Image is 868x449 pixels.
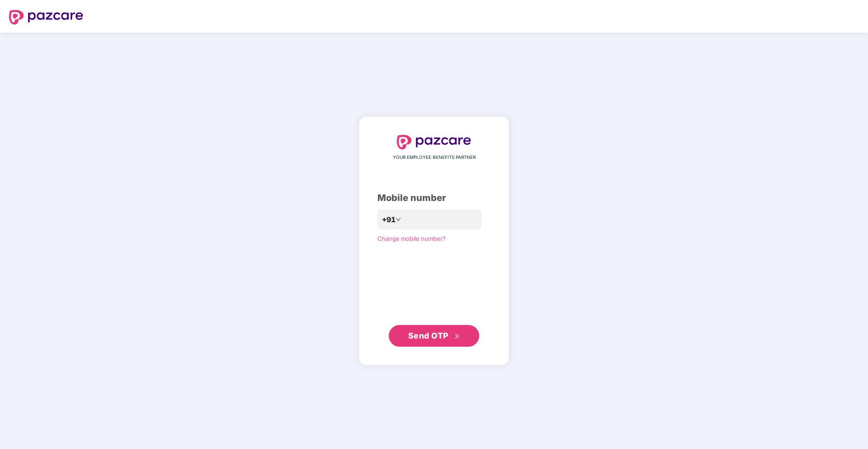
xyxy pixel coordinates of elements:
img: logo [397,135,471,149]
span: down [396,217,401,222]
span: YOUR EMPLOYEE BENEFITS PARTNER [393,154,476,161]
button: Send OTPdouble-right [389,325,479,347]
span: +91 [382,214,396,225]
img: logo [9,10,83,24]
a: Change mobile number? [377,235,446,242]
span: Send OTP [408,331,448,340]
span: double-right [454,334,460,339]
div: Mobile number [377,191,491,205]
